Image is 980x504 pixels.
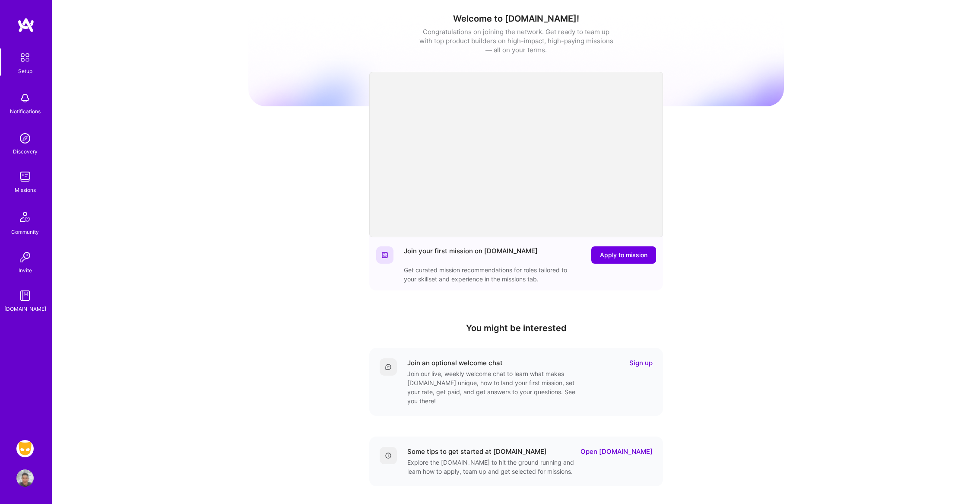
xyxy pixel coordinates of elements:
div: Explore the [DOMAIN_NAME] to hit the ground running and learn how to apply, team up and get selec... [407,458,580,476]
img: discovery [16,130,34,147]
div: Invite [19,266,32,275]
div: Join your first mission on [DOMAIN_NAME] [404,246,538,264]
img: Website [381,252,388,258]
img: Invite [16,249,34,266]
img: User Avatar [16,469,34,487]
img: Grindr: Product & Marketing [16,440,34,457]
iframe: video [369,72,663,237]
div: Setup [18,67,32,76]
img: Comment [385,364,392,370]
h1: Welcome to [DOMAIN_NAME]! [248,13,784,24]
img: Community [15,207,35,227]
a: Open [DOMAIN_NAME] [580,447,653,456]
div: Some tips to get started at [DOMAIN_NAME] [407,447,547,456]
img: Details [385,452,392,459]
div: Discovery [13,147,38,156]
div: Community [11,227,39,236]
a: User Avatar [14,469,36,487]
img: teamwork [16,168,34,185]
div: Join our live, weekly welcome chat to learn what makes [DOMAIN_NAME] unique, how to land your fir... [407,369,580,405]
button: Apply to mission [591,246,656,264]
div: Get curated mission recommendations for roles tailored to your skillset and experience in the mis... [404,265,577,284]
img: setup [16,48,34,67]
span: Apply to mission [600,251,647,259]
a: Sign up [629,358,653,367]
div: Missions [15,185,36,195]
div: [DOMAIN_NAME] [4,304,46,313]
img: logo [17,17,35,33]
img: bell [16,89,34,107]
div: Join an optional welcome chat [407,358,503,367]
div: Notifications [10,107,41,116]
a: Grindr: Product & Marketing [14,440,36,457]
h4: You might be interested [369,323,663,333]
div: Congratulations on joining the network. Get ready to team up with top product builders on high-im... [419,27,613,54]
img: guide book [16,287,34,304]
